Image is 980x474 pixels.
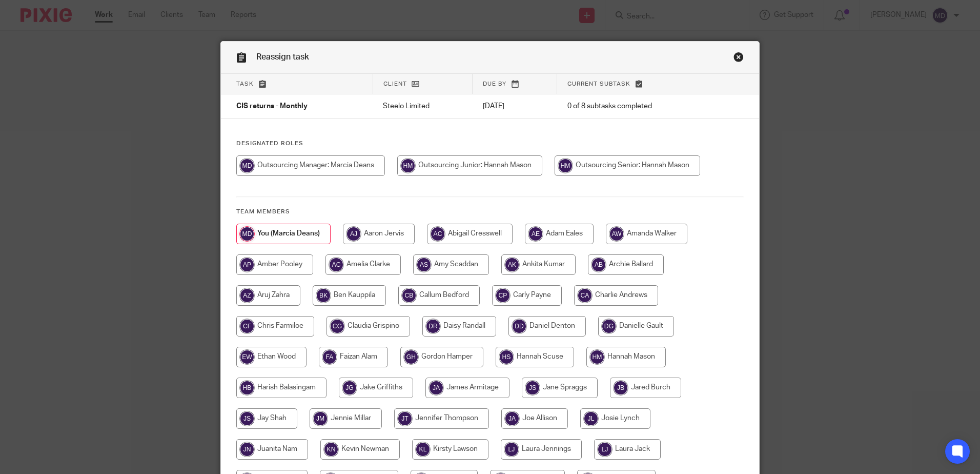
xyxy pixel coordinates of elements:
a: Close this dialog window [733,52,744,66]
span: CIS returns - Monthly [236,103,308,110]
span: Reassign task [256,53,309,61]
p: Steelo Limited [383,101,462,111]
span: Task [236,81,254,87]
td: 0 of 8 subtasks completed [557,94,713,119]
p: [DATE] [483,101,547,111]
span: Due by [483,81,506,87]
span: Client [383,81,407,87]
span: Current subtask [567,81,630,87]
h4: Team members [236,208,744,216]
h4: Designated Roles [236,140,744,148]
